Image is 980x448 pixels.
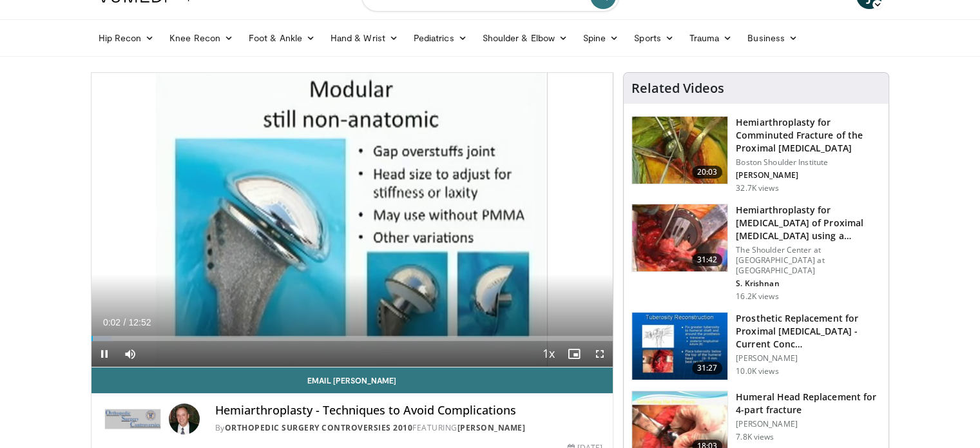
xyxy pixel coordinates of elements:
[91,341,117,367] button: Pause
[124,317,126,327] span: /
[241,25,323,51] a: Foot & Ankle
[561,341,587,367] button: Enable picture-in-picture mode
[736,278,881,289] p: S. Krishnan
[740,25,805,51] a: Business
[169,404,200,434] img: Avatar
[631,81,724,96] h4: Related Videos
[736,366,778,376] p: 10.0K views
[736,291,778,302] p: 16.2K views
[682,25,740,51] a: Trauma
[406,25,475,51] a: Pediatrics
[626,25,682,51] a: Sports
[632,117,727,184] img: 10442_3.png.150x105_q85_crop-smart_upscale.jpg
[91,367,613,393] a: Email [PERSON_NAME]
[692,253,723,266] span: 31:42
[736,353,881,364] p: [PERSON_NAME]
[632,204,727,271] img: 38479_0000_3.png.150x105_q85_crop-smart_upscale.jpg
[535,341,561,367] button: Playback Rate
[117,341,143,367] button: Mute
[475,25,575,51] a: Shoulder & Elbow
[736,183,778,193] p: 32.7K views
[736,391,881,416] h3: Humeral Head Replacement for 4-part fracture
[215,422,603,434] div: By FEATURING
[631,312,881,380] a: 31:27 Prosthetic Replacement for Proximal [MEDICAL_DATA] - Current Conc… [PERSON_NAME] 10.0K views
[736,432,774,442] p: 7.8K views
[587,341,613,367] button: Fullscreen
[736,116,881,155] h3: Hemiarthroplasty for Comminuted Fracture of the Proximal [MEDICAL_DATA]
[215,404,603,418] h4: Hemiarthroplasty - Techniques to Avoid Complications
[631,204,881,302] a: 31:42 Hemiarthroplasty for [MEDICAL_DATA] of Proximal [MEDICAL_DATA] using a Minimally… The Shoul...
[632,313,727,380] img: 343a2c1c-069f-44e5-a763-73595c3f20d9.150x105_q85_crop-smart_upscale.jpg
[575,25,626,51] a: Spine
[736,170,881,180] p: [PERSON_NAME]
[736,245,881,276] p: The Shoulder Center at [GEOGRAPHIC_DATA] at [GEOGRAPHIC_DATA]
[323,25,406,51] a: Hand & Wrist
[736,204,881,242] h3: Hemiarthroplasty for [MEDICAL_DATA] of Proximal [MEDICAL_DATA] using a Minimally…
[128,317,151,327] span: 12:52
[91,73,613,367] video-js: Video Player
[692,362,723,375] span: 31:27
[736,157,881,168] p: Boston Shoulder Institute
[103,317,120,327] span: 0:02
[631,116,881,193] a: 20:03 Hemiarthroplasty for Comminuted Fracture of the Proximal [MEDICAL_DATA] Boston Shoulder Ins...
[102,404,164,434] img: Orthopedic Surgery Controversies 2010
[736,419,881,429] p: [PERSON_NAME]
[91,336,613,341] div: Progress Bar
[162,25,241,51] a: Knee Recon
[91,25,162,51] a: Hip Recon
[736,312,881,351] h3: Prosthetic Replacement for Proximal [MEDICAL_DATA] - Current Conc…
[457,422,526,433] a: [PERSON_NAME]
[225,422,413,433] a: Orthopedic Surgery Controversies 2010
[692,166,723,179] span: 20:03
